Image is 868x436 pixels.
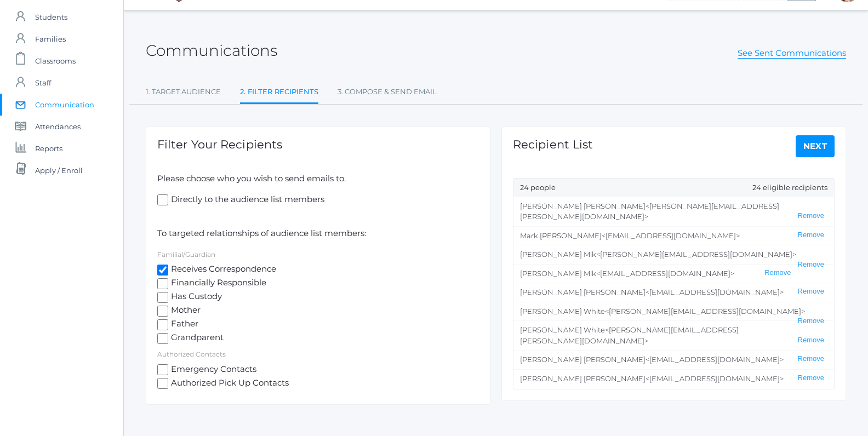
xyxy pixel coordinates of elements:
span: <[PERSON_NAME][EMAIL_ADDRESS][DOMAIN_NAME]> [605,307,805,315]
span: Grandparent [168,331,224,345]
input: Directly to the audience list members [157,194,168,205]
a: 2. Filter Recipients [240,81,318,105]
span: <[EMAIL_ADDRESS][DOMAIN_NAME]> [602,231,740,240]
input: Financially Responsible [157,278,168,289]
h1: Recipient List [513,138,593,151]
span: Staff [35,72,51,94]
button: Remove [795,354,827,364]
span: [PERSON_NAME] [PERSON_NAME] [520,374,646,383]
span: [PERSON_NAME] [PERSON_NAME] [520,288,646,296]
p: To targeted relationships of audience list members: [157,227,479,240]
label: Authorized Contacts [157,350,226,358]
button: Remove [795,287,827,296]
span: <[EMAIL_ADDRESS][DOMAIN_NAME]> [596,269,734,278]
span: 24 eligible recipients [752,182,827,193]
span: Reports [35,137,62,159]
span: Financially Responsible [168,277,266,290]
span: [PERSON_NAME] Mik [520,250,596,259]
button: Remove [795,336,827,345]
input: Has Custody [157,292,168,303]
span: <[PERSON_NAME][EMAIL_ADDRESS][DOMAIN_NAME]> [596,250,796,259]
input: Grandparent [157,333,168,344]
span: <[EMAIL_ADDRESS][DOMAIN_NAME]> [646,288,784,296]
h2: Communications [146,42,277,59]
span: Apply / Enroll [35,159,83,181]
p: Please choose who you wish to send emails to. [157,173,479,185]
a: Next [796,135,835,157]
span: Receives Correspondence [168,263,276,277]
input: Receives Correspondence [157,265,168,276]
span: Directly to the audience list members [168,193,324,207]
span: Has Custody [168,290,222,304]
a: See Sent Communications [738,48,846,59]
button: Remove [795,260,827,269]
span: [PERSON_NAME] White [520,307,605,315]
span: <[EMAIL_ADDRESS][DOMAIN_NAME]> [646,374,784,383]
span: Authorized Pick Up Contacts [168,377,289,391]
span: [PERSON_NAME] [PERSON_NAME] [520,355,646,364]
input: Emergency Contacts [157,364,168,375]
span: Attendances [35,116,81,137]
span: Families [35,28,66,50]
div: 24 people [513,179,834,197]
button: Remove [795,231,827,240]
button: Remove [761,268,794,278]
a: 1. Target Audience [146,81,221,103]
input: Father [157,319,168,330]
label: Familial/Guardian [157,250,215,259]
span: Students [35,6,67,28]
button: Remove [795,317,827,326]
button: Remove [795,211,827,221]
input: Mother [157,306,168,317]
span: Father [168,318,198,331]
input: Authorized Pick Up Contacts [157,378,168,389]
button: Remove [795,374,827,383]
span: [PERSON_NAME] [PERSON_NAME] [520,202,646,210]
h1: Filter Your Recipients [157,138,282,151]
span: Classrooms [35,50,76,72]
span: <[PERSON_NAME][EMAIL_ADDRESS][PERSON_NAME][DOMAIN_NAME]> [520,202,779,221]
span: Communication [35,94,94,116]
span: [PERSON_NAME] White [520,325,605,334]
span: [PERSON_NAME] Mik [520,269,596,278]
span: <[EMAIL_ADDRESS][DOMAIN_NAME]> [646,355,784,364]
span: Mark [PERSON_NAME] [520,231,602,240]
span: Mother [168,304,201,318]
span: Emergency Contacts [168,363,256,377]
span: <[PERSON_NAME][EMAIL_ADDRESS][PERSON_NAME][DOMAIN_NAME]> [520,325,739,345]
a: 3. Compose & Send Email [338,81,437,103]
